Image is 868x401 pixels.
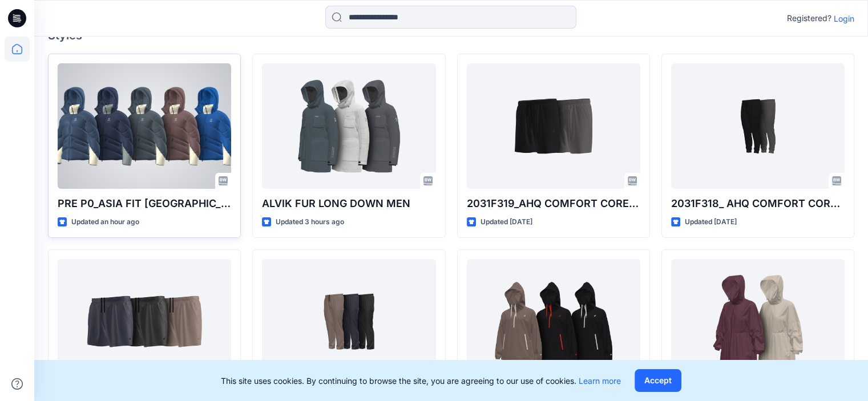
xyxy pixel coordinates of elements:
p: 2031F318_ AHQ COMFORT CORE STRETCH WOVEN PANT MEN WESTERN_SMS_AW26 [671,196,845,212]
p: 2031F319_AHQ COMFORT CORE STRETCH WOVEN 7IN SHORT MEN WESTERN_SMS_AW26 [467,196,640,212]
p: Updated [DATE] [685,216,737,228]
a: 2031F318_ AHQ COMFORT CORE STRETCH WOVEN PANT MEN WESTERN_SMS_AW26 [671,63,845,189]
p: Updated 3 hours ago [276,216,344,228]
p: PRE P0_ASIA FIT [GEOGRAPHIC_DATA] DOWN MEN [58,196,231,212]
button: Accept [635,369,681,392]
a: 2031F319_AHQ COMFORT CORE STRETCH WOVEN 7IN SHORT MEN WESTERN_SMS_AW26 [467,63,640,189]
p: ALVIK FUR LONG DOWN MEN [262,196,435,212]
p: This site uses cookies. By continuing to browse the site, you are agreeing to our use of cookies. [221,375,621,387]
p: Updated [DATE] [481,216,532,228]
a: 2031F332_AHQ STRETCH WOVEN PANT MEN WESTERN_AW26 [262,259,435,384]
a: 2033C015_AHQ HERITAGE DOUBLE WEAVE RELAXED ANORAK UNISEX WESTERN _AW26 [467,259,640,384]
p: Registered? [787,11,831,25]
a: 2031F331_AHQ STRETCH WOVEN 5IN SHORT MEN WESTERN_AW26 [58,259,231,384]
a: Learn more [579,376,621,386]
a: ALVIK FUR LONG DOWN MEN [262,63,435,189]
p: Updated an hour ago [71,216,139,228]
a: PRE P0_ASIA FIT STOCKHOLM DOWN MEN [58,63,231,189]
a: 2032D372_AHQ NAGINO WOVEN LONG JACKET WOMEN WESTERN_AW26 [671,259,845,384]
p: Login [834,13,854,25]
